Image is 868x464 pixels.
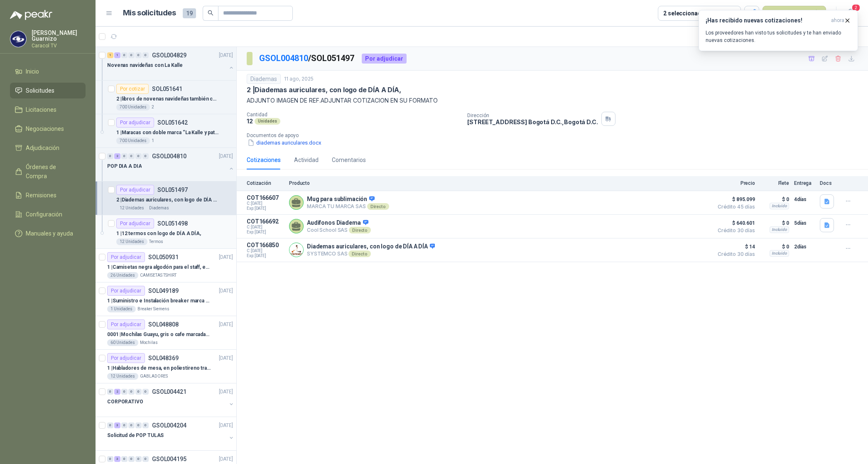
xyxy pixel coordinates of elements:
[140,373,168,380] p: GABLADORES
[219,422,233,430] p: [DATE]
[107,432,164,439] p: Solicitud de POP TULAS
[128,456,135,462] div: 0
[152,389,186,395] p: GSOL004421
[142,422,149,428] div: 0
[10,226,86,241] a: Manuales y ayuda
[770,226,789,233] div: Incluido
[128,52,135,58] div: 0
[289,180,709,186] p: Producto
[349,227,371,233] div: Directo
[10,159,86,184] a: Órdenes de Compra
[152,456,186,462] p: GSOL004195
[148,355,179,361] p: SOL048369
[332,155,366,164] div: Comentarios
[116,84,149,94] div: Por cotizar
[107,420,235,447] a: 0 3 0 0 0 0 GSOL004204[DATE] Solicitud de POP TULAS
[107,373,138,380] div: 12 Unidades
[142,456,149,462] div: 0
[107,52,113,58] div: 1
[255,118,280,125] div: Unidades
[96,249,236,282] a: Por adjudicarSOL050931[DATE] 1 |Camisetas negra algodón para el staff, estampadas en espalda y fr...
[142,153,149,159] div: 0
[116,137,150,144] div: 700 Unidades
[135,389,142,395] div: 0
[362,54,407,64] div: Por adjudicar
[96,81,236,114] a: Por cotizarSOL0516412 |libros de novenas navideñas también con 2 marcas700 Unidades2
[107,353,145,363] div: Por adjudicar
[219,388,233,396] p: [DATE]
[128,389,135,395] div: 0
[247,194,284,201] p: COT166607
[26,143,59,152] span: Adjudicación
[770,250,789,257] div: Incluido
[152,86,182,92] p: SOL051641
[107,339,138,346] div: 60 Unidades
[121,456,128,462] div: 0
[107,398,143,406] p: CORPORATIVO
[247,230,284,235] span: Exp: [DATE]
[706,17,828,24] h3: ¡Has recibido nuevas cotizaciones!
[135,52,142,58] div: 0
[116,205,147,211] div: 12 Unidades
[107,422,113,428] div: 0
[96,282,236,316] a: Por adjudicarSOL049189[DATE] 1 |Suministro e Instalación breaker marca SIEMENS modelo:3WT82026AA,...
[714,204,755,209] span: Crédito 45 días
[663,9,708,18] div: 2 seleccionadas
[116,118,154,128] div: Por adjudicar
[107,306,136,312] div: 1 Unidades
[149,238,163,245] p: Termos
[137,306,169,312] p: Breaker Siemens
[96,182,236,215] a: Por adjudicarSOL0514972 |Diademas auriculares, con logo de DÍA A DÍA,12 UnidadesDiademas
[219,354,233,362] p: [DATE]
[247,253,284,258] span: Exp: [DATE]
[96,114,236,148] a: Por adjudicarSOL0516421 |Maracas con doble marca “La Kalle y patrocinador”700 Unidades1
[714,242,755,252] span: $ 14
[247,180,284,186] p: Cotización
[307,203,389,210] p: MARCA TU MARCA SAS
[794,242,815,252] p: 2 días
[128,422,135,428] div: 0
[116,238,147,245] div: 12 Unidades
[247,218,284,225] p: COT166692
[26,105,56,114] span: Licitaciones
[114,52,120,58] div: 1
[208,10,213,16] span: search
[247,74,281,84] div: Diademas
[714,180,755,186] p: Precio
[219,152,233,160] p: [DATE]
[107,389,113,395] div: 0
[289,243,303,257] img: Company Logo
[247,225,284,230] span: C: [DATE]
[247,155,281,164] div: Cotizaciones
[107,331,211,339] p: 0001 | Mochilas Guayu, gris o cafe marcadas con un logo
[135,456,142,462] div: 0
[148,322,179,327] p: SOL048808
[219,287,233,295] p: [DATE]
[247,96,858,105] p: ADJUNTO IMAGEN DE REF.ADJUNTAR COTIZACION EN SU FORMATO
[714,228,755,233] span: Crédito 30 días
[714,194,755,204] span: $ 895.099
[26,67,39,76] span: Inicio
[114,153,120,159] div: 2
[96,350,236,383] a: Por adjudicarSOL048369[DATE] 1 |Habladores de mesa, en poliestireno translucido (SOLO EL SOPORTE)...
[121,389,128,395] div: 0
[128,153,135,159] div: 0
[219,253,233,261] p: [DATE]
[135,153,142,159] div: 0
[794,194,815,204] p: 4 días
[247,248,284,253] span: C: [DATE]
[148,288,179,294] p: SOL049189
[149,205,169,211] p: Diademas
[116,218,154,228] div: Por adjudicar
[307,243,435,250] p: Diademas auriculares, con logo de DÍA A DÍA
[140,339,158,346] p: Mochilas
[107,319,145,329] div: Por adjudicar
[307,227,371,233] p: Cool School SAS
[157,221,188,226] p: SOL051498
[107,153,113,159] div: 0
[114,389,120,395] div: 2
[96,215,236,249] a: Por adjudicarSOL0514981 |12 termos con logo de DÍA A DÍA,12 UnidadesTermos
[247,242,284,248] p: COT166850
[142,52,149,58] div: 0
[307,250,435,257] p: SYSTEMCO SAS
